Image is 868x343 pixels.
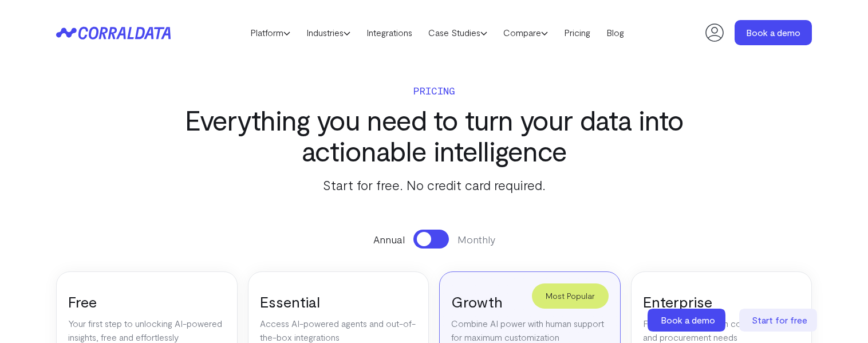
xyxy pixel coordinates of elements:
a: Blog [598,24,632,41]
p: Pricing [167,82,701,98]
a: Platform [242,24,298,41]
div: Most Popular [532,283,609,309]
h3: Free [68,292,226,311]
a: Start for free [739,309,819,332]
h3: Everything you need to turn your data into actionable intelligence [167,104,701,166]
span: Monthly [457,232,495,247]
h3: Growth [451,292,609,311]
p: Start for free. No credit card required. [167,175,701,195]
a: Industries [298,24,358,41]
span: Book a demo [661,314,715,325]
h3: Enterprise [643,292,800,311]
a: Pricing [556,24,598,41]
span: Annual [373,232,405,247]
a: Case Studies [420,24,495,41]
a: Book a demo [648,309,728,332]
h3: Essential [260,292,417,311]
a: Book a demo [735,20,812,45]
span: Start for free [752,314,807,325]
a: Integrations [358,24,420,41]
a: Compare [495,24,556,41]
